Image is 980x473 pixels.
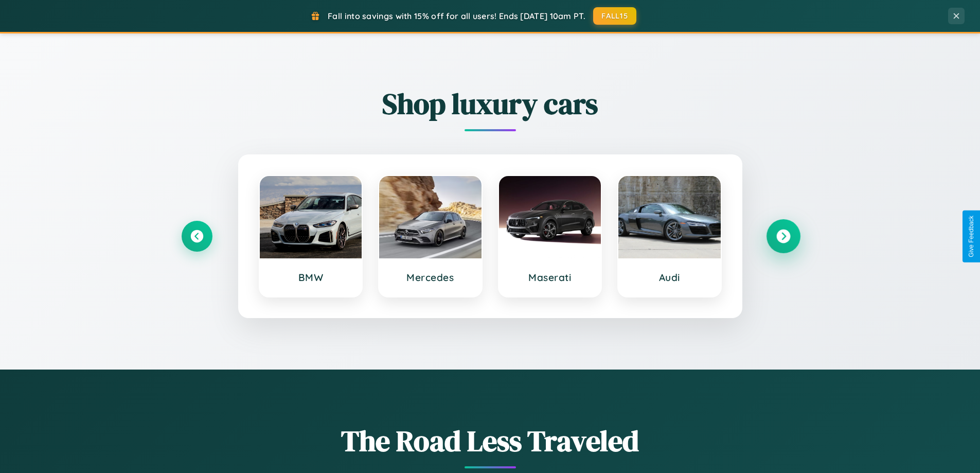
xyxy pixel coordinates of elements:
h3: Audi [629,271,710,284]
h3: Mercedes [389,271,471,284]
h3: Maserati [509,271,591,284]
h2: Shop luxury cars [182,84,799,124]
h3: BMW [270,271,352,284]
div: Give Feedback [968,216,975,257]
span: Fall into savings with 15% off for all users! Ends [DATE] 10am PT. [328,11,585,21]
h1: The Road Less Traveled [182,421,799,461]
button: FALL15 [593,7,636,25]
